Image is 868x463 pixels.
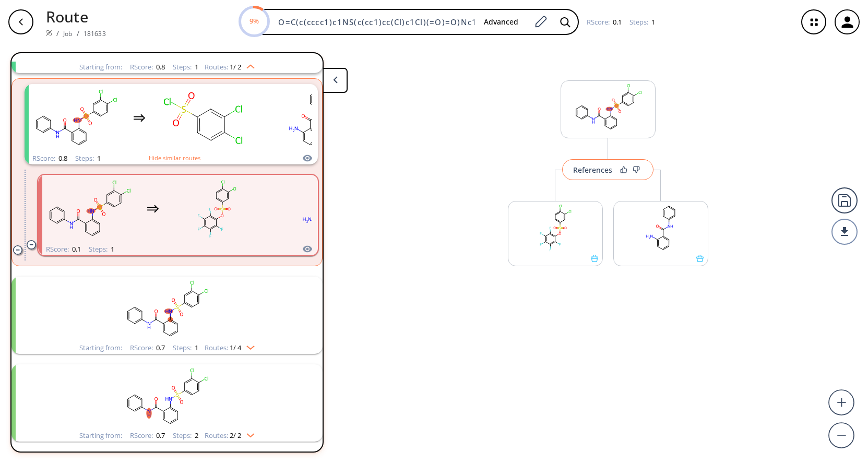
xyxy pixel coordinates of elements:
[96,153,101,163] span: 1
[46,246,81,253] div: RScore :
[230,345,241,351] span: 1 / 4
[77,28,79,39] li: /
[154,62,165,72] span: 0.8
[629,19,655,26] div: Steps :
[230,432,241,439] span: 2 / 2
[46,5,106,28] p: Route
[241,429,255,437] img: Down
[508,201,602,255] svg: O=S(=O)(Oc1c(F)c(F)c(F)c(F)c1F)c1ccc(Cl)c(Cl)c1
[63,29,72,38] a: Job
[109,244,114,254] span: 1
[241,341,255,350] img: Down
[84,29,106,38] a: 181633
[56,28,59,39] li: /
[205,432,255,439] div: Routes:
[130,64,165,70] div: RScore :
[611,17,622,27] span: 0.1
[79,432,122,439] div: Starting from:
[89,246,114,253] div: Steps :
[154,431,165,440] span: 0.7
[79,345,122,351] div: Starting from:
[130,345,165,351] div: RScore :
[614,201,708,255] svg: Nc1ccccc1C(=O)Nc1ccccc1
[31,277,303,342] svg: O=C(Nc1ccccc1)c1ccccc1NS(=O)(=O)c1ccc(Cl)c(Cl)c1
[42,176,136,242] svg: O=C(Nc1ccccc1)c1ccccc1NS(=O)(=O)c1ccc(Cl)c(Cl)c1
[173,345,198,351] div: Steps :
[573,167,612,173] div: References
[249,16,259,26] text: 9%
[650,17,655,27] span: 1
[170,176,264,242] svg: O=S(=O)(Oc1c(F)c(F)c(F)c(F)c1F)c1ccc(Cl)c(Cl)c1
[475,13,527,32] button: Advanced
[587,19,622,26] div: RScore :
[230,64,241,70] span: 1 / 2
[561,81,655,134] svg: O=C(Nc1ccccc1)c1ccccc1NS(=O)(=O)c1ccc(Cl)c(Cl)c1
[205,64,255,70] div: Routes:
[193,62,198,72] span: 1
[57,153,67,163] span: 0.8
[130,432,165,439] div: RScore :
[46,30,52,36] img: Spaya logo
[562,159,653,180] button: References
[70,244,81,254] span: 0.1
[193,431,198,440] span: 2
[29,86,123,151] svg: O=C(Nc1ccccc1)c1ccccc1NS(=O)(=O)c1ccc(Cl)c(Cl)c1
[75,155,101,162] div: Steps :
[272,17,475,27] input: Enter SMILES
[274,176,368,242] svg: Nc1ccccc1C(=O)Nc1ccccc1
[149,153,200,163] button: Hide similar routes
[260,86,354,151] svg: Nc1ccccc1C(=O)Nc1ccccc1
[31,364,303,430] svg: O=C(Nc1ccccc1)c1ccccc1NS(=O)(=O)c1ccc(Cl)c(Cl)c1
[173,64,198,70] div: Steps :
[154,343,165,352] span: 0.7
[173,432,198,439] div: Steps :
[156,86,250,151] svg: O=S(=O)(Cl)c1ccc(Cl)c(Cl)c1
[205,345,255,351] div: Routes:
[193,343,198,352] span: 1
[32,155,67,162] div: RScore :
[241,61,255,69] img: Up
[79,64,122,70] div: Starting from:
